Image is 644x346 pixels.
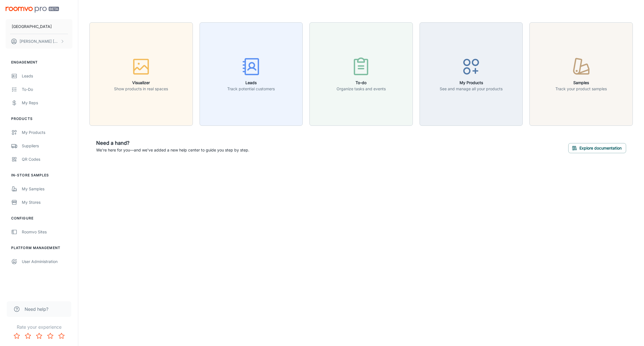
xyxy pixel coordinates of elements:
[337,80,386,86] h6: To-do
[22,143,72,149] div: Suppliers
[309,22,413,126] button: To-doOrganize tasks and events
[555,80,607,86] h6: Samples
[309,71,413,76] a: To-doOrganize tasks and events
[420,22,523,126] button: My ProductsSee and manage all your products
[440,86,503,92] p: See and manage all your products
[529,22,633,126] button: SamplesTrack your product samples
[114,80,168,86] h6: Visualizer
[555,86,607,92] p: Track your product samples
[12,23,52,30] p: [GEOGRAPHIC_DATA]
[6,19,72,34] button: [GEOGRAPHIC_DATA]
[22,129,72,136] div: My Products
[200,71,303,76] a: LeadsTrack potential customers
[440,80,503,86] h6: My Products
[22,73,72,79] div: Leads
[89,22,193,126] button: VisualizerShow products in real spaces
[6,7,59,13] img: Roomvo PRO Beta
[114,86,168,92] p: Show products in real spaces
[96,147,249,153] p: We're here for you—and we've added a new help center to guide you step by step.
[20,38,59,44] p: [PERSON_NAME] [PERSON_NAME]
[568,143,626,153] button: Explore documentation
[227,86,275,92] p: Track potential customers
[22,156,72,162] div: QR Codes
[200,22,303,126] button: LeadsTrack potential customers
[227,80,275,86] h6: Leads
[337,86,386,92] p: Organize tasks and events
[420,71,523,76] a: My ProductsSee and manage all your products
[22,86,72,93] div: To-do
[568,145,626,150] a: Explore documentation
[6,34,72,49] button: [PERSON_NAME] [PERSON_NAME]
[22,100,72,106] div: My Reps
[529,71,633,76] a: SamplesTrack your product samples
[96,139,249,147] h6: Need a hand?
